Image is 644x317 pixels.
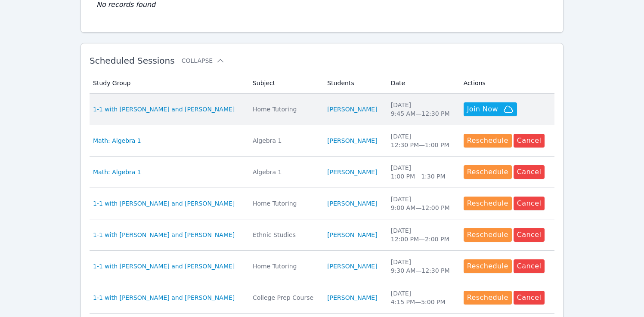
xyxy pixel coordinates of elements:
[327,262,377,271] a: [PERSON_NAME]
[90,73,248,94] th: Study Group
[253,136,317,145] div: Algebra 1
[464,165,512,179] button: Reschedule
[327,199,377,208] a: [PERSON_NAME]
[464,259,512,273] button: Reschedule
[90,157,554,188] tr: Math: Algebra 1Algebra 1[PERSON_NAME][DATE]1:00 PM—1:30 PMRescheduleCancel
[464,228,512,242] button: Reschedule
[514,228,545,242] button: Cancel
[514,259,545,273] button: Cancel
[386,73,458,94] th: Date
[253,168,317,176] div: Algebra 1
[327,231,377,239] a: [PERSON_NAME]
[182,56,225,65] button: Collapse
[391,289,453,306] div: [DATE] 4:15 PM — 5:00 PM
[90,251,554,282] tr: 1-1 with [PERSON_NAME] and [PERSON_NAME]Home Tutoring[PERSON_NAME][DATE]9:30 AM—12:30 PMReschedul...
[514,197,545,210] button: Cancel
[90,94,554,125] tr: 1-1 with [PERSON_NAME] and [PERSON_NAME]Home Tutoring[PERSON_NAME][DATE]9:45 AM—12:30 PMJoin Now
[90,219,554,251] tr: 1-1 with [PERSON_NAME] and [PERSON_NAME]Ethnic Studies[PERSON_NAME][DATE]12:00 PM—2:00 PMReschedu...
[514,134,545,148] button: Cancel
[253,199,317,208] div: Home Tutoring
[327,136,377,145] a: [PERSON_NAME]
[90,188,554,219] tr: 1-1 with [PERSON_NAME] and [PERSON_NAME]Home Tutoring[PERSON_NAME][DATE]9:00 AM—12:00 PMReschedul...
[253,105,317,114] div: Home Tutoring
[391,226,453,243] div: [DATE] 12:00 PM — 2:00 PM
[93,231,235,239] a: 1-1 with [PERSON_NAME] and [PERSON_NAME]
[391,101,453,118] div: [DATE] 9:45 AM — 12:30 PM
[253,262,317,271] div: Home Tutoring
[458,73,554,94] th: Actions
[391,132,453,149] div: [DATE] 12:30 PM — 1:00 PM
[514,291,545,305] button: Cancel
[391,195,453,212] div: [DATE] 9:00 AM — 12:00 PM
[90,55,175,66] span: Scheduled Sessions
[93,262,235,271] a: 1-1 with [PERSON_NAME] and [PERSON_NAME]
[253,293,317,302] div: College Prep Course
[514,165,545,179] button: Cancel
[464,134,512,148] button: Reschedule
[327,168,377,176] a: [PERSON_NAME]
[327,105,377,114] a: [PERSON_NAME]
[464,102,517,116] button: Join Now
[93,168,141,176] a: Math: Algebra 1
[93,199,235,208] a: 1-1 with [PERSON_NAME] and [PERSON_NAME]
[467,104,498,114] span: Join Now
[93,105,235,114] a: 1-1 with [PERSON_NAME] and [PERSON_NAME]
[391,258,453,275] div: [DATE] 9:30 AM — 12:30 PM
[90,282,554,314] tr: 1-1 with [PERSON_NAME] and [PERSON_NAME]College Prep Course[PERSON_NAME][DATE]4:15 PM—5:00 PMResc...
[90,125,554,157] tr: Math: Algebra 1Algebra 1[PERSON_NAME][DATE]12:30 PM—1:00 PMRescheduleCancel
[327,293,377,302] a: [PERSON_NAME]
[93,293,235,302] a: 1-1 with [PERSON_NAME] and [PERSON_NAME]
[248,73,322,94] th: Subject
[93,136,141,145] a: Math: Algebra 1
[253,231,317,239] div: Ethnic Studies
[464,291,512,305] button: Reschedule
[464,197,512,210] button: Reschedule
[391,163,453,181] div: [DATE] 1:00 PM — 1:30 PM
[322,73,385,94] th: Students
